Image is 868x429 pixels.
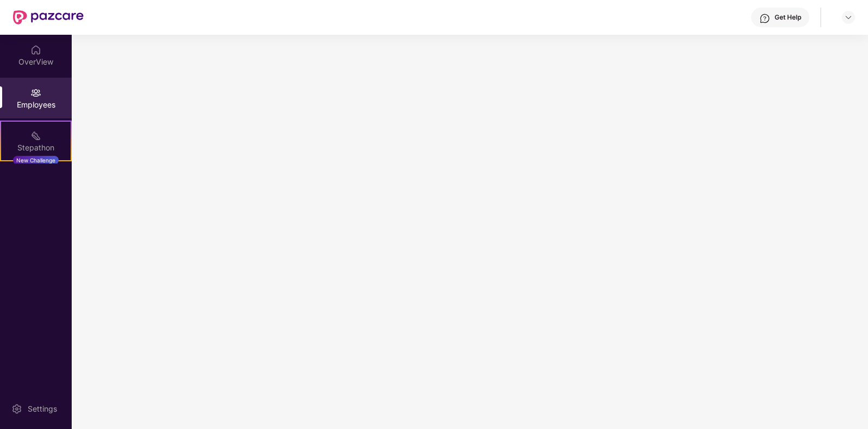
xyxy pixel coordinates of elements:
img: svg+xml;base64,PHN2ZyBpZD0iRHJvcGRvd24tMzJ4MzIiIHhtbG5zPSJodHRwOi8vd3d3LnczLm9yZy8yMDAwL3N2ZyIgd2... [844,13,853,22]
div: Settings [24,403,60,414]
img: svg+xml;base64,PHN2ZyBpZD0iSGVscC0zMngzMiIgeG1sbnM9Imh0dHA6Ly93d3cudzMub3JnLzIwMDAvc3ZnIiB3aWR0aD... [759,13,770,24]
div: Stepathon [1,142,71,153]
img: svg+xml;base64,PHN2ZyBpZD0iSG9tZSIgeG1sbnM9Imh0dHA6Ly93d3cudzMub3JnLzIwMDAvc3ZnIiB3aWR0aD0iMjAiIG... [30,45,41,55]
div: New Challenge [13,156,59,165]
img: svg+xml;base64,PHN2ZyBpZD0iRW1wbG95ZWVzIiB4bWxucz0iaHR0cDovL3d3dy53My5vcmcvMjAwMC9zdmciIHdpZHRoPS... [30,87,41,98]
img: New Pazcare Logo [13,10,84,24]
div: Get Help [775,13,801,22]
img: svg+xml;base64,PHN2ZyBpZD0iU2V0dGluZy0yMHgyMCIgeG1sbnM9Imh0dHA6Ly93d3cudzMub3JnLzIwMDAvc3ZnIiB3aW... [11,403,22,414]
img: svg+xml;base64,PHN2ZyB4bWxucz0iaHR0cDovL3d3dy53My5vcmcvMjAwMC9zdmciIHdpZHRoPSIyMSIgaGVpZ2h0PSIyMC... [30,130,41,141]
